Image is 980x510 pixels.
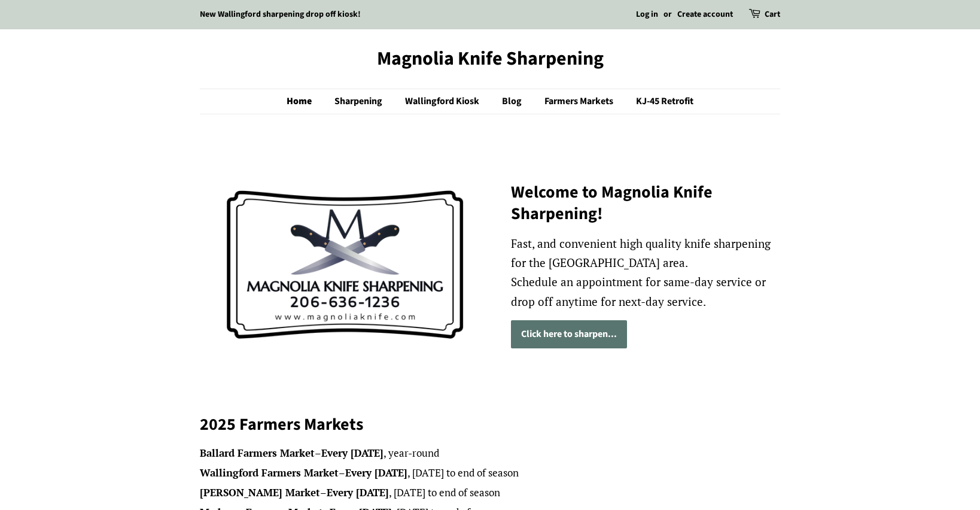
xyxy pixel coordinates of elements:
[287,89,324,114] a: Home
[535,89,625,114] a: Farmers Markets
[325,89,394,114] a: Sharpening
[511,320,627,348] a: Click here to sharpen...
[200,484,780,502] li: – , [DATE] to end of season
[636,8,658,20] a: Log in
[200,8,361,20] a: New Wallingford sharpening drop off kiosk!
[327,485,389,499] strong: Every [DATE]
[200,465,780,482] li: – , [DATE] to end of season
[396,89,491,114] a: Wallingford Kiosk
[200,485,320,499] strong: [PERSON_NAME] Market
[511,181,780,225] h2: Welcome to Magnolia Knife Sharpening!
[493,89,534,114] a: Blog
[200,414,780,435] h2: 2025 Farmers Markets
[200,47,780,70] a: Magnolia Knife Sharpening
[677,8,733,20] a: Create account
[200,446,315,460] strong: Ballard Farmers Market
[200,445,780,462] li: – , year-round
[627,89,693,114] a: KJ-45 Retrofit
[511,234,780,311] p: Fast, and convenient high quality knife sharpening for the [GEOGRAPHIC_DATA] area. Schedule an ap...
[345,466,407,479] strong: Every [DATE]
[200,466,339,479] strong: Wallingford Farmers Market
[765,8,780,22] a: Cart
[664,8,672,22] li: or
[321,446,384,460] strong: Every [DATE]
